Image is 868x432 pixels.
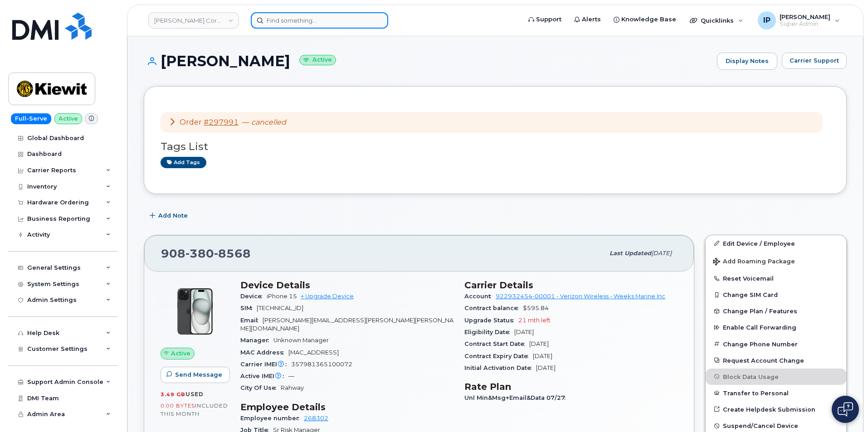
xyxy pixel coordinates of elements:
[161,157,206,168] a: Add tags
[706,252,846,270] button: Add Roaming Package
[706,369,846,385] button: Block Data Usage
[257,305,303,311] span: [TECHNICAL_ID]
[158,211,188,220] span: Add Note
[706,235,846,252] a: Edit Device / Employee
[304,415,328,422] a: 268302
[161,367,230,383] button: Send Message
[464,329,514,335] span: Eligibility Date
[536,364,556,371] span: [DATE]
[161,391,185,398] span: 3.49 GB
[240,402,454,413] h3: Employee Details
[782,53,847,69] button: Carrier Support
[464,394,570,401] span: Unl Min&Msg+Email&Data 07/27
[185,247,214,260] span: 380
[240,280,454,291] h3: Device Details
[706,385,846,401] button: Transfer to Personal
[214,247,251,260] span: 8568
[288,349,339,356] span: [MAC_ADDRESS]
[464,305,523,311] span: Contract balance
[161,141,830,152] h3: Tags List
[610,250,651,257] span: Last updated
[161,247,251,260] span: 908
[713,258,795,267] span: Add Roaming Package
[240,384,281,391] span: City Of Use
[240,337,273,344] span: Manager
[533,353,552,359] span: [DATE]
[496,293,665,300] a: 922932454-00001 - Verizon Wireless - Weeks Marine Inc
[281,384,304,391] span: Rahway
[651,250,672,257] span: [DATE]
[706,286,846,303] button: Change SIM Card
[204,118,239,126] a: #297991
[242,118,286,126] span: —
[790,56,839,65] span: Carrier Support
[267,293,297,300] span: iPhone 15
[706,303,846,319] button: Change Plan / Features
[464,293,496,300] span: Account
[161,403,195,409] span: 0.00 Bytes
[299,55,336,65] small: Active
[464,340,529,347] span: Contract Start Date
[838,402,853,417] img: Open chat
[706,270,846,286] button: Reset Voicemail
[518,317,551,324] span: 21 mth left
[175,370,222,379] span: Send Message
[706,319,846,335] button: Enable Call Forwarding
[706,401,846,417] a: Create Helpdesk Submission
[706,336,846,352] button: Change Phone Number
[168,284,222,339] img: iPhone_15_Black.png
[240,293,267,300] span: Device
[723,324,796,331] span: Enable Call Forwarding
[171,349,190,358] span: Active
[706,352,846,369] button: Request Account Change
[251,118,286,126] em: cancelled
[464,317,518,324] span: Upgrade Status
[464,280,678,291] h3: Carrier Details
[144,53,712,69] h1: [PERSON_NAME]
[523,305,549,311] span: $595.84
[240,415,304,422] span: Employee number
[288,373,294,379] span: —
[240,317,454,332] span: [PERSON_NAME][EMAIL_ADDRESS][PERSON_NAME][PERSON_NAME][DOMAIN_NAME]
[464,381,678,392] h3: Rate Plan
[464,353,533,359] span: Contract Expiry Date
[301,293,354,300] a: + Upgrade Device
[240,361,291,368] span: Carrier IMEI
[529,340,549,347] span: [DATE]
[291,361,352,368] span: 357981365100072
[464,364,536,371] span: Initial Activation Date
[240,349,288,356] span: MAC Address
[185,391,204,398] span: used
[723,422,798,429] span: Suspend/Cancel Device
[240,373,288,379] span: Active IMEI
[144,208,195,224] button: Add Note
[240,317,263,324] span: Email
[723,308,797,315] span: Change Plan / Features
[717,53,777,70] a: Display Notes
[273,337,329,344] span: Unknown Manager
[180,118,202,126] span: Order
[514,329,534,335] span: [DATE]
[240,305,257,311] span: SIM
